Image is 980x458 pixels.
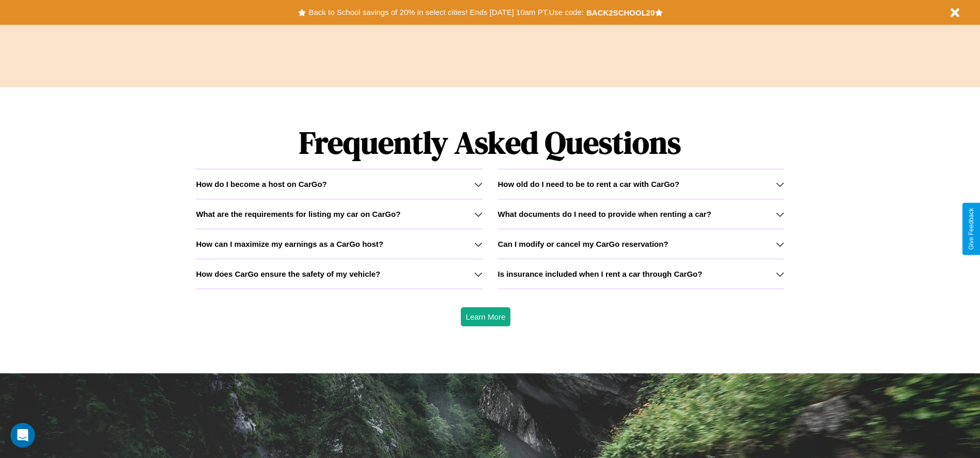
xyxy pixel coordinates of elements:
[461,307,511,326] button: Learn More
[196,270,380,278] h3: How does CarGo ensure the safety of my vehicle?
[498,180,680,188] h3: How old do I need to be to rent a car with CarGo?
[498,270,703,278] h3: Is insurance included when I rent a car through CarGo?
[196,240,383,248] h3: How can I maximize my earnings as a CarGo host?
[586,8,655,17] b: BACK2SCHOOL20
[498,210,711,218] h3: What documents do I need to provide when renting a car?
[196,116,784,169] h1: Frequently Asked Questions
[196,180,326,188] h3: How do I become a host on CarGo?
[196,210,400,218] h3: What are the requirements for listing my car on CarGo?
[10,423,35,448] iframe: Intercom live chat
[968,208,975,250] div: Give Feedback
[498,240,668,248] h3: Can I modify or cancel my CarGo reservation?
[306,5,586,20] button: Back to School savings of 20% in select cities! Ends [DATE] 10am PT.Use code:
